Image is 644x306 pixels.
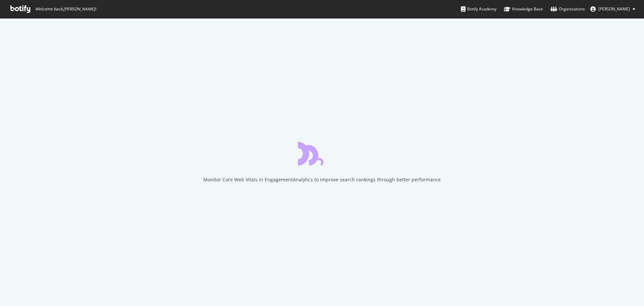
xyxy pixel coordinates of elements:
[550,6,585,12] div: Organizations
[598,6,630,12] span: Joanne Brickles
[298,141,346,166] div: animation
[461,6,496,12] div: Botify Academy
[504,6,543,12] div: Knowledge Base
[35,6,96,12] span: Welcome back, [PERSON_NAME] !
[203,176,441,183] div: Monitor Core Web Vitals in EngagementAnalytics to improve search rankings through better performance
[585,4,641,14] button: [PERSON_NAME]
